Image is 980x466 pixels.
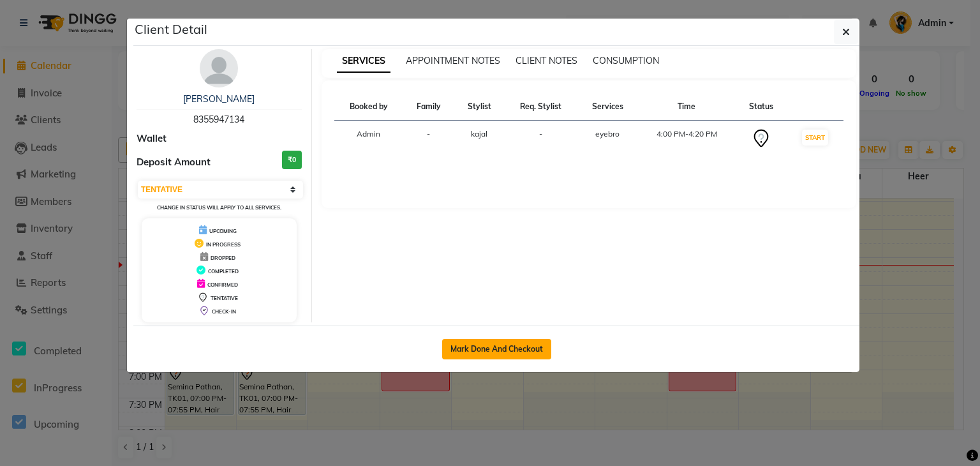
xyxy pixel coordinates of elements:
span: SERVICES [337,50,390,73]
th: Status [736,93,787,121]
span: UPCOMING [209,228,237,234]
span: CHECK-IN [212,308,236,315]
span: Deposit Amount [137,155,211,170]
th: Family [403,93,454,121]
th: Booked by [334,93,403,121]
td: - [505,121,578,157]
td: Admin [334,121,403,157]
span: kajal [471,129,487,139]
th: Stylist [454,93,505,121]
span: IN PROGRESS [206,241,241,248]
span: CONFIRMED [207,282,238,288]
button: START [802,130,828,146]
span: CONSUMPTION [593,55,659,66]
div: eyebro [585,128,630,140]
span: DROPPED [211,255,235,261]
a: [PERSON_NAME] [183,93,255,105]
td: - [403,121,454,157]
span: Wallet [137,132,167,146]
span: 8355947134 [193,114,244,125]
span: CLIENT NOTES [516,55,577,66]
th: Services [577,93,637,121]
h5: Client Detail [135,20,207,39]
h3: ₹0 [282,151,302,169]
img: avatar [200,49,238,87]
span: APPOINTMENT NOTES [406,55,500,66]
span: TENTATIVE [211,295,238,301]
button: Mark Done And Checkout [442,339,551,359]
th: Req. Stylist [505,93,578,121]
td: 4:00 PM-4:20 PM [637,121,736,157]
th: Time [637,93,736,121]
small: Change in status will apply to all services. [157,204,281,211]
span: COMPLETED [208,268,239,274]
